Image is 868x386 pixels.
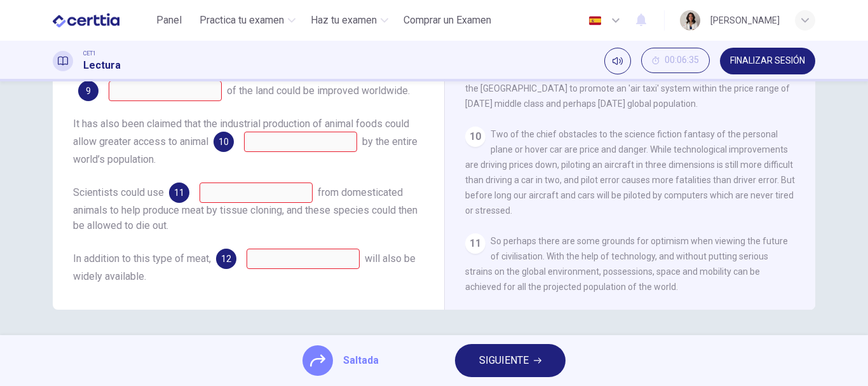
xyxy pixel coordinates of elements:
[455,344,566,377] button: SIGUIENTE
[194,9,301,32] button: Practica tu examen
[311,13,377,28] span: Haz tu examen
[730,56,805,66] span: FINALIZAR SESIÓN
[465,127,485,147] div: 10
[73,252,211,265] span: In addition to this type of meat,
[306,9,393,32] button: Haz tu examen
[479,352,529,369] span: SIGUIENTE
[227,85,410,97] span: of the land could be improved worldwide.
[641,48,710,74] div: Ocultar
[73,186,164,198] span: Scientists could use
[156,13,182,28] span: Panel
[398,9,496,32] button: Comprar un Examen
[587,16,603,25] img: es
[174,188,184,197] span: 11
[465,129,795,216] span: Two of the chief obstacles to the science fiction fantasy of the personal plane or hover car are ...
[53,8,149,33] a: CERTTIA logo
[73,118,409,148] span: It has also been claimed that the industrial production of animal foods could allow greater acces...
[641,48,710,73] button: 00:06:35
[219,137,229,146] span: 10
[465,236,788,292] span: So perhaps there are some grounds for optimism when viewing the future of civilisation. With the ...
[720,48,815,74] button: FINALIZAR SESIÓN
[665,55,699,65] span: 00:06:35
[680,10,700,31] img: Profile picture
[710,13,780,28] div: [PERSON_NAME]
[83,49,96,58] span: CET1
[73,186,417,231] span: from domesticated animals to help produce meat by tissue cloning, and these species could then be...
[343,353,379,368] span: Saltada
[200,13,284,28] span: Practica tu examen
[604,48,631,74] div: Silenciar
[53,8,119,33] img: CERTTIA logo
[83,58,121,73] h1: Lectura
[403,13,491,28] span: Comprar un Examen
[465,233,485,254] div: 11
[86,86,91,95] span: 9
[149,9,189,32] button: Panel
[221,254,231,263] span: 12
